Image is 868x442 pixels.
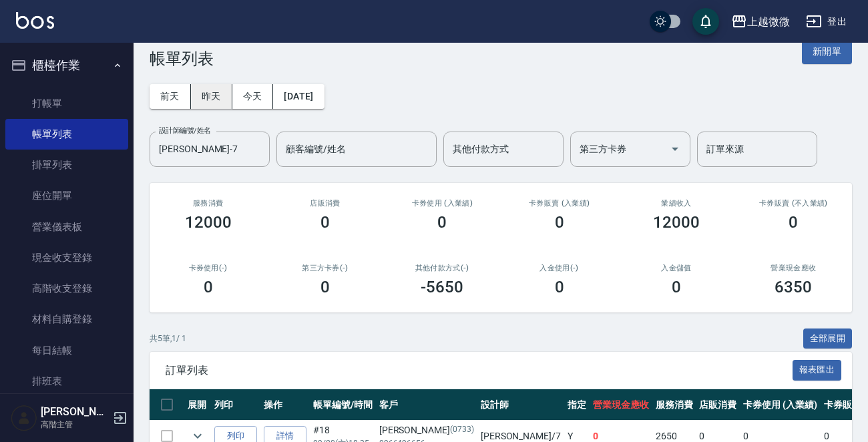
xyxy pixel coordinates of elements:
[310,389,376,421] th: 帳單編號/時間
[740,389,821,421] th: 卡券使用 (入業績)
[653,213,700,232] h3: 12000
[726,8,795,35] button: 上越微微
[282,199,367,208] h2: 店販消費
[150,333,186,345] p: 共 5 筆, 1 / 1
[450,423,474,437] p: (0733)
[5,304,128,335] a: 材料自購登錄
[320,278,330,296] h3: 0
[803,328,853,349] button: 全部展開
[166,199,250,208] h3: 服務消費
[664,138,686,160] button: Open
[634,264,718,272] h2: 入金儲值
[159,126,211,136] label: 設計師編號/姓名
[477,389,564,421] th: 設計師
[5,88,128,119] a: 打帳單
[634,199,718,208] h2: 業績收入
[751,199,836,208] h2: 卡券販賣 (不入業績)
[5,366,128,397] a: 排班表
[793,363,842,376] a: 報表匯出
[802,45,852,57] a: 新開單
[421,278,463,296] h3: -5650
[184,389,211,421] th: 展開
[191,84,232,109] button: 昨天
[5,48,128,83] button: 櫃檯作業
[379,423,474,437] div: [PERSON_NAME]
[41,405,109,419] h5: [PERSON_NAME]
[696,389,740,421] th: 店販消費
[517,199,602,208] h2: 卡券販賣 (入業績)
[185,213,232,232] h3: 12000
[555,278,564,296] h3: 0
[150,84,191,109] button: 前天
[5,119,128,150] a: 帳單列表
[555,213,564,232] h3: 0
[590,389,652,421] th: 營業現金應收
[400,199,485,208] h2: 卡券使用 (入業績)
[564,389,590,421] th: 指定
[41,419,109,431] p: 高階主管
[5,180,128,211] a: 座位開單
[692,8,719,35] button: save
[232,84,274,109] button: 今天
[211,389,260,421] th: 列印
[273,84,324,109] button: [DATE]
[751,264,836,272] h2: 營業現金應收
[5,273,128,304] a: 高階收支登錄
[747,13,790,30] div: 上越微微
[672,278,681,296] h3: 0
[11,405,37,431] img: Person
[260,389,310,421] th: 操作
[5,150,128,180] a: 掛單列表
[801,9,852,34] button: 登出
[793,360,842,381] button: 報表匯出
[282,264,367,272] h2: 第三方卡券(-)
[652,389,696,421] th: 服務消費
[204,278,213,296] h3: 0
[166,264,250,272] h2: 卡券使用(-)
[376,389,477,421] th: 客戶
[166,364,793,377] span: 訂單列表
[517,264,602,272] h2: 入金使用(-)
[789,213,798,232] h3: 0
[5,212,128,242] a: 營業儀表板
[5,242,128,273] a: 現金收支登錄
[320,213,330,232] h3: 0
[775,278,812,296] h3: 6350
[16,12,54,29] img: Logo
[5,335,128,366] a: 每日結帳
[437,213,447,232] h3: 0
[802,39,852,64] button: 新開單
[400,264,485,272] h2: 其他付款方式(-)
[150,49,214,68] h3: 帳單列表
